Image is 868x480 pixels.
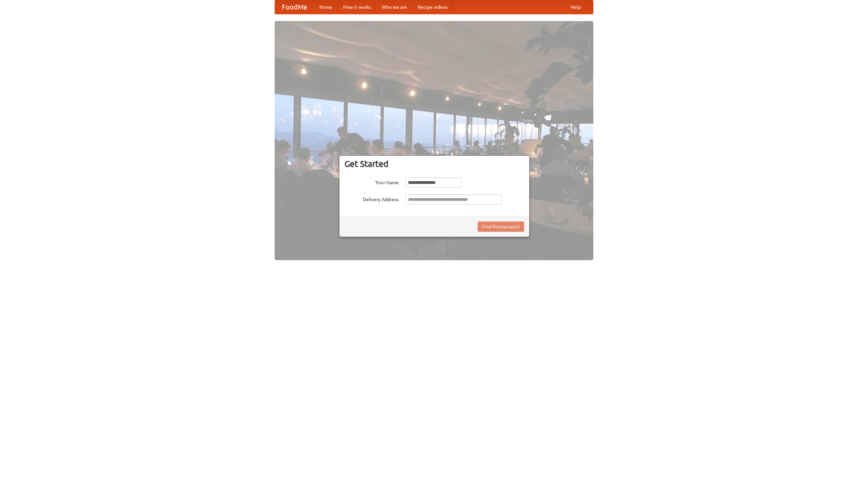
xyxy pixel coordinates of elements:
button: Find Restaurants! [478,222,524,232]
a: FoodMe [275,0,314,14]
a: Recipe videos [412,0,453,14]
a: Who we are [376,0,412,14]
label: Your Name [344,177,399,186]
a: Help [565,0,586,14]
a: How it works [338,0,376,14]
label: Delivery Address [344,194,399,203]
a: Home [314,0,338,14]
h3: Get Started [344,159,524,169]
